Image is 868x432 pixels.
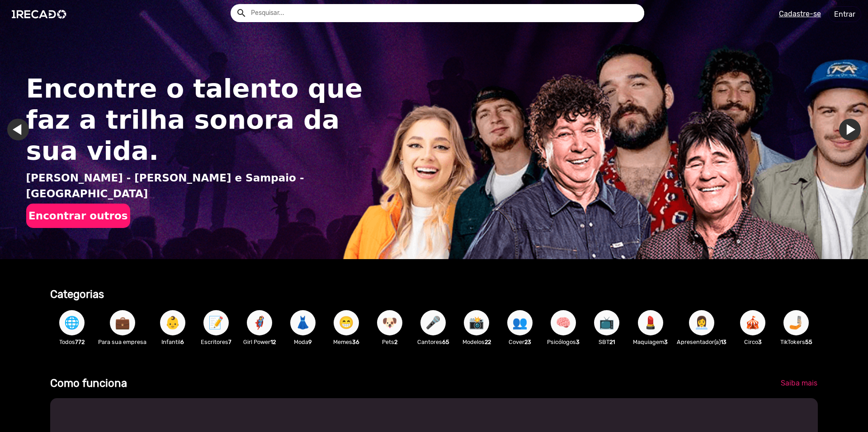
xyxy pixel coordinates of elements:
u: Cadastre-se [779,9,821,18]
input: Pesquisar... [244,4,644,22]
p: Moda [286,338,320,346]
button: 🧠 [551,310,576,335]
p: TikTokers [779,338,813,346]
button: 🤳🏼 [783,310,809,335]
p: Apresentador(a) [677,338,726,346]
p: Infantil [156,338,190,346]
b: 6 [180,339,184,345]
button: 🎤 [420,310,446,335]
b: 772 [75,339,85,345]
span: 💄 [643,310,658,335]
button: Encontrar outros [26,204,130,228]
b: 3 [664,339,668,345]
p: [PERSON_NAME] - [PERSON_NAME] e Sampaio - [GEOGRAPHIC_DATA] [26,170,373,201]
button: 💄 [638,310,663,335]
a: Ir para o último slide [7,119,29,140]
span: 🧠 [556,310,571,335]
span: 📸 [469,310,484,335]
b: 22 [485,339,491,345]
h1: Encontre o talento que faz a trilha sonora da sua vida. [26,73,373,167]
span: 💼 [115,310,130,335]
b: 23 [524,339,531,345]
span: 🦸‍♀️ [252,310,267,335]
p: Pets [373,338,407,346]
span: 👩‍💼 [694,310,709,335]
span: 📝 [208,310,224,335]
b: 2 [394,339,397,345]
span: 🐶 [382,310,397,335]
p: Circo [736,338,770,346]
b: 65 [442,339,449,345]
button: 👶 [160,310,185,335]
button: 🦸‍♀️ [247,310,272,335]
mat-icon: Example home icon [236,8,247,19]
button: 💼 [110,310,135,335]
p: Memes [329,338,363,346]
b: Como funciona [50,377,127,390]
b: Categorias [50,288,104,301]
b: 7 [228,339,231,345]
button: 🐶 [377,310,402,335]
b: 3 [758,339,762,345]
b: 21 [609,339,615,345]
p: Escritores [199,338,233,346]
b: 3 [576,339,580,345]
button: 👩‍💼 [689,310,714,335]
span: 📺 [599,310,614,335]
b: 9 [308,339,312,345]
span: 🤳🏼 [788,310,804,335]
a: Entrar [828,6,861,22]
p: Cantores [416,338,450,346]
span: 😁 [339,310,354,335]
button: 📺 [594,310,619,335]
a: Saiba mais [774,375,825,391]
span: 🎪 [745,310,760,335]
button: 📸 [464,310,489,335]
b: 36 [352,339,359,345]
span: 🎤 [425,310,441,335]
span: 👥 [512,310,528,335]
p: Girl Power [242,338,277,346]
p: Para sua empresa [98,338,146,346]
button: 👥 [507,310,533,335]
b: 13 [721,339,726,345]
span: 👗 [295,310,311,335]
button: 🎪 [740,310,765,335]
p: Todos [55,338,89,346]
b: 55 [805,339,812,345]
p: Psicólogos [546,338,580,346]
p: SBT [590,338,624,346]
p: Cover [503,338,537,346]
button: 👗 [290,310,316,335]
button: 🌐 [59,310,85,335]
span: 👶 [165,310,180,335]
p: Maquiagem [633,338,668,346]
p: Modelos [459,338,494,346]
button: 📝 [203,310,229,335]
span: Saiba mais [781,379,817,387]
span: 🌐 [64,310,80,335]
b: 12 [270,339,276,345]
a: Ir para o próximo slide [839,119,861,140]
button: Example home icon [233,5,249,20]
button: 😁 [334,310,359,335]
